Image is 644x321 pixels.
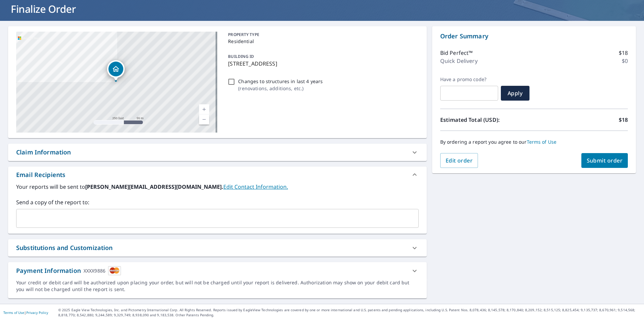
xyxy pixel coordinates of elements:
[16,243,113,252] div: Substitutions and Customization
[440,139,628,145] p: By ordering a report you agree to our
[440,49,473,57] p: Bid Perfect™
[16,183,419,191] label: Your reports will be sent to
[8,144,427,161] div: Claim Information
[440,116,534,124] p: Estimated Total (USD):
[440,153,478,168] button: Edit order
[84,266,105,275] div: XXXX9886
[228,32,416,38] p: PROPERTY TYPE
[3,311,48,315] p: |
[619,116,628,124] p: $18
[238,85,323,92] p: ( renovations, additions, etc. )
[3,310,24,315] a: Terms of Use
[587,157,623,164] span: Submit order
[440,32,628,41] p: Order Summary
[228,60,416,68] p: [STREET_ADDRESS]
[238,78,323,85] p: Changes to structures in last 4 years
[16,279,419,293] div: Your credit or debit card will be authorized upon placing your order, but will not be charged unt...
[8,2,636,16] h1: Finalize Order
[527,139,557,145] a: Terms of Use
[16,170,65,179] div: Email Recipients
[107,60,125,81] div: Dropped pin, building 1, Residential property, 220 Miami St Buffalo, NY 14204
[506,90,524,97] span: Apply
[8,167,427,183] div: Email Recipients
[199,114,209,124] a: Current Level 17, Zoom Out
[8,239,427,256] div: Substitutions and Customization
[440,57,478,65] p: Quick Delivery
[8,262,427,279] div: Payment InformationXXXX9886cardImage
[16,266,121,275] div: Payment Information
[16,198,419,206] label: Send a copy of the report to:
[619,49,628,57] p: $18
[108,266,121,275] img: cardImage
[446,157,473,164] span: Edit order
[85,183,223,190] b: [PERSON_NAME][EMAIL_ADDRESS][DOMAIN_NAME].
[16,148,71,157] div: Claim Information
[581,153,628,168] button: Submit order
[199,104,209,114] a: Current Level 17, Zoom In
[223,183,288,190] a: EditContactInfo
[501,86,529,101] button: Apply
[622,57,628,65] p: $0
[26,310,48,315] a: Privacy Policy
[228,53,254,59] p: BUILDING ID
[228,38,416,45] p: Residential
[440,76,498,82] label: Have a promo code?
[58,308,641,318] p: © 2025 Eagle View Technologies, Inc. and Pictometry International Corp. All Rights Reserved. Repo...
